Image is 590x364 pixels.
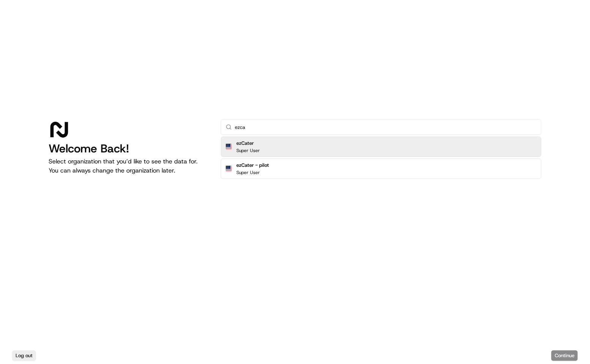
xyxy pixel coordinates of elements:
[236,162,269,169] h2: ezCater - pilot
[226,166,232,172] img: Flag of us
[236,140,260,147] h2: ezCater
[236,169,260,176] p: Super User
[236,147,260,154] p: Super User
[49,142,209,155] h1: Welcome Back!
[226,144,232,150] img: Flag of us
[12,350,36,361] button: Log out
[49,157,209,175] p: Select organization that you’d like to see the data for. You can always change the organization l...
[221,135,541,180] div: Suggestions
[235,119,537,135] input: Type to search...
